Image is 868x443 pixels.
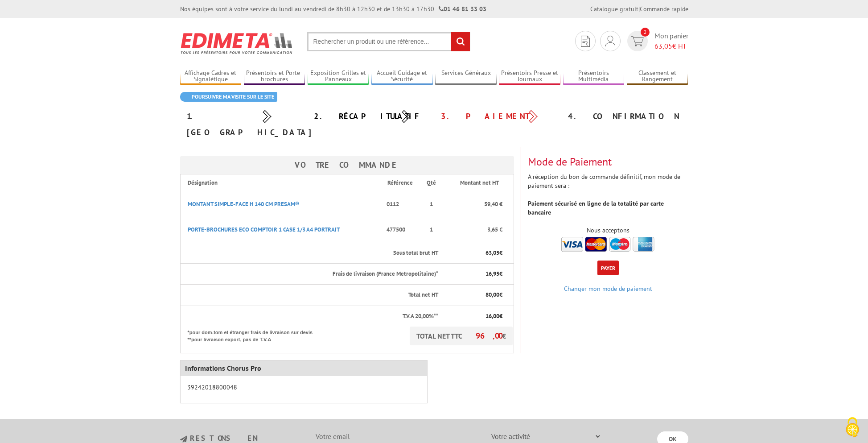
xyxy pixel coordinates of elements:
p: TOTAL NET TTC € [410,327,513,345]
p: T.V.A 20,00%** [188,312,438,321]
div: | [590,4,688,13]
a: PORTE-BROCHURES ECO COMPTOIR 1 CASE 1/3 A4 PORTRAIT [188,226,340,233]
a: Présentoirs Multimédia [563,69,625,84]
img: accepted.png [561,237,654,252]
p: 1 [425,200,438,209]
a: Commande rapide [640,5,688,13]
h3: Mode de Paiement [528,156,688,168]
button: Payer [597,261,619,275]
input: Rechercher un produit ou une référence... [307,32,470,51]
a: Présentoirs Presse et Journaux [499,69,560,84]
div: 1. [GEOGRAPHIC_DATA] [180,108,307,141]
p: 477500 [384,221,417,239]
a: Poursuivre ma visite sur le site [180,92,277,102]
div: A réception du bon de commande définitif, mon mode de paiement sera : [521,147,695,253]
p: Désignation [188,179,376,187]
strong: Paiement sécurisé en ligne de la totalité par carte bancaire [528,199,664,216]
a: Services Généraux [435,69,497,84]
img: devis rapide [631,36,644,46]
p: € [446,291,502,299]
input: rechercher [451,32,470,51]
th: Total net HT [180,285,439,306]
span: 16,95 [485,270,499,277]
a: devis rapide 2 Mon panier 63,05€ HT [625,31,688,51]
span: 96,00 [476,331,502,341]
a: Accueil Guidage et Sécurité [371,69,433,84]
a: Exposition Grilles et Panneaux [308,69,369,84]
div: Nous acceptons [528,226,688,235]
p: 39242018800048 [187,383,420,392]
div: Informations Chorus Pro [181,360,427,376]
span: 2 [641,28,650,37]
span: 16,00 [485,312,499,320]
p: € [446,249,502,257]
th: Sous total brut HT [180,243,439,264]
a: Changer mon mode de paiement [564,285,652,293]
p: Montant net HT [446,179,513,187]
img: devis rapide [581,36,590,47]
p: € [446,312,502,321]
p: Qté [425,179,438,187]
p: Référence [384,179,417,187]
span: 63,05 [654,41,672,50]
a: Présentoirs et Porte-brochures [244,69,305,84]
a: MONTANT SIMPLE-FACE H 140 CM PRESAM® [188,200,299,208]
span: € HT [654,41,688,51]
a: Catalogue gratuit [590,5,638,13]
p: 1 [425,226,438,234]
strong: 01 46 81 33 03 [439,5,486,13]
span: 80,00 [485,291,499,298]
p: 0112 [384,196,417,213]
img: Cookies (fenêtre modale) [841,416,864,439]
span: Mon panier [654,31,688,51]
th: Frais de livraison (France Metropolitaine)* [180,263,439,285]
p: *pour dom-tom et étranger frais de livraison sur devis **pour livraison export, pas de T.V.A [188,327,321,343]
img: devis rapide [605,36,615,46]
p: € [446,270,502,278]
span: 63,05 [485,249,499,257]
div: 3. Paiement [434,108,561,124]
div: 4. Confirmation [561,108,688,124]
p: 59,40 € [446,200,502,209]
a: Affichage Cadres et Signalétique [180,69,242,84]
a: Classement et Rangement [627,69,688,84]
a: 2. Récapitulatif [314,111,421,121]
div: Nos équipes sont à votre service du lundi au vendredi de 8h30 à 12h30 et de 13h30 à 17h30 [180,4,486,13]
img: Edimeta [180,27,294,60]
img: newsletter.jpg [180,435,187,443]
button: Cookies (fenêtre modale) [837,413,868,443]
p: 3,65 € [446,226,502,234]
h3: Votre Commande [180,156,514,174]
